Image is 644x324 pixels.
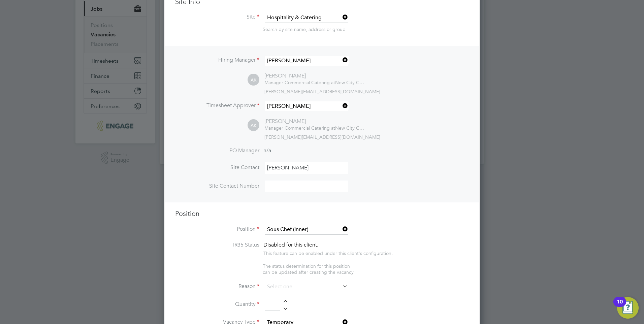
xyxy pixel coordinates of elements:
label: Hiring Manager [175,57,259,64]
button: Open Resource Center, 10 new notifications [617,297,639,319]
div: [PERSON_NAME] [264,118,365,125]
span: [PERSON_NAME][EMAIL_ADDRESS][DOMAIN_NAME] [264,134,380,140]
label: IR35 Status [175,241,259,249]
span: Search by site name, address or group [263,26,346,32]
span: Manager Commercial Catering at [264,125,335,131]
label: Quantity [175,301,259,308]
span: [PERSON_NAME][EMAIL_ADDRESS][DOMAIN_NAME] [264,89,380,95]
div: New City College Limited [264,125,365,131]
input: Search for... [265,56,348,66]
div: New City College Limited [264,79,365,86]
label: Site Contact [175,164,259,171]
input: Search for... [265,13,348,23]
span: Disabled for this client. [263,241,318,248]
input: Select one [265,282,348,292]
label: Site [175,13,259,21]
input: Search for... [265,101,348,111]
label: Reason [175,283,259,290]
span: The status determination for this position can be updated after creating the vacancy [263,263,354,275]
span: AK [248,74,259,86]
label: Position [175,226,259,233]
div: 10 [617,302,623,311]
div: This feature can be enabled under this client's configuration. [263,249,393,256]
div: [PERSON_NAME] [264,72,365,79]
h3: Position [175,209,469,218]
span: n/a [263,147,271,154]
label: PO Manager [175,147,259,154]
span: AK [248,120,259,131]
label: Site Contact Number [175,183,259,190]
span: Manager Commercial Catering at [264,79,335,86]
input: Search for... [265,225,348,235]
label: Timesheet Approver [175,102,259,109]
